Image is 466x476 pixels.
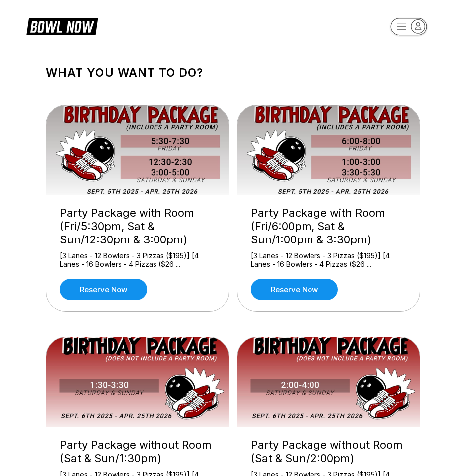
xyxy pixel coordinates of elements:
img: Party Package with Room (Fri/5:30pm, Sat & Sun/12:30pm & 3:00pm) [46,105,230,195]
a: Reserve now [60,279,147,300]
img: Party Package without Room (Sat & Sun/1:30pm) [46,337,230,427]
img: Party Package with Room (Fri/6:00pm, Sat & Sun/1:00pm & 3:30pm) [237,105,421,195]
div: Party Package with Room (Fri/5:30pm, Sat & Sun/12:30pm & 3:00pm) [60,206,215,246]
a: Reserve now [251,279,338,300]
img: Party Package without Room (Sat & Sun/2:00pm) [237,337,421,427]
div: [3 Lanes - 12 Bowlers - 3 Pizzas ($195)] [4 Lanes - 16 Bowlers - 4 Pizzas ($26 ... [251,251,406,269]
div: Party Package without Room (Sat & Sun/1:30pm) [60,438,215,465]
h1: What you want to do? [46,66,421,80]
div: Party Package with Room (Fri/6:00pm, Sat & Sun/1:00pm & 3:30pm) [251,206,406,246]
div: [3 Lanes - 12 Bowlers - 3 Pizzas ($195)] [4 Lanes - 16 Bowlers - 4 Pizzas ($26 ... [60,251,215,269]
div: Party Package without Room (Sat & Sun/2:00pm) [251,438,406,465]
